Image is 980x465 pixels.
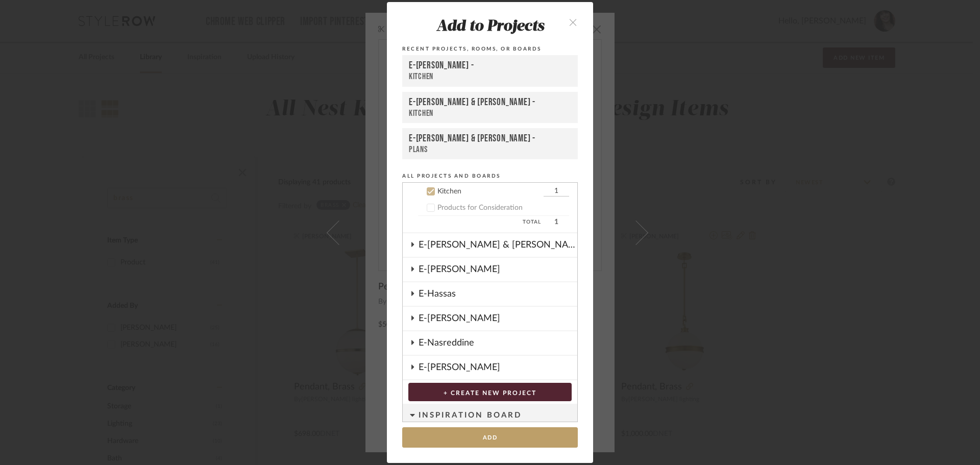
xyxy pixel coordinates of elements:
[409,108,571,118] div: Kitchen
[402,427,578,448] button: Add
[419,282,577,306] div: E-Hassas
[409,60,571,72] div: E-[PERSON_NAME] -
[402,18,578,36] div: Add to Projects
[419,331,577,355] div: E-Nasreddine
[437,204,569,212] div: Products for Consideration
[409,96,571,108] div: E-[PERSON_NAME] & [PERSON_NAME] -
[558,11,588,32] button: close
[409,71,571,82] div: Kitchen
[409,133,571,144] div: E-[PERSON_NAME] & [PERSON_NAME] -
[419,356,577,379] div: E-[PERSON_NAME]
[544,216,569,228] span: 1
[437,187,541,196] div: Kitchen
[402,44,578,54] div: Recent Projects, Rooms, or Boards
[408,383,572,401] button: + CREATE NEW PROJECT
[419,307,577,330] div: E-[PERSON_NAME]
[402,172,578,181] div: All Projects and Boards
[409,144,571,155] div: Plans
[419,258,577,281] div: E-[PERSON_NAME]
[418,216,541,228] span: Total
[419,233,577,257] div: E-[PERSON_NAME] & [PERSON_NAME]
[544,186,569,197] input: Kitchen
[419,404,577,427] div: Inspiration Board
